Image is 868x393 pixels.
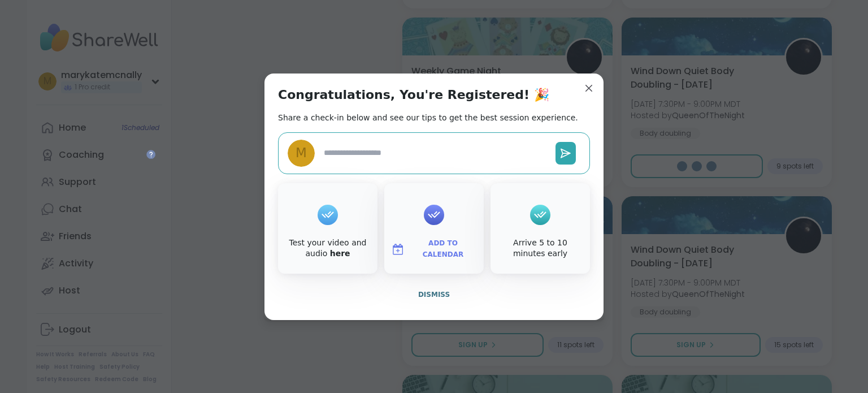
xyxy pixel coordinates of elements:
div: Arrive 5 to 10 minutes early [493,237,588,260]
button: Add to Calendar [387,237,481,261]
h1: Congratulations, You're Registered! 🎉 [278,87,549,103]
img: ShareWell Logomark [391,243,405,256]
h2: Share a check-in below and see our tips to get the best session experience. [278,112,578,123]
span: m [296,143,307,163]
iframe: Spotlight [146,150,155,159]
div: Test your video and audio [280,237,375,260]
span: Dismiss [418,291,450,299]
span: Add to Calendar [409,238,477,260]
a: here [330,249,350,258]
button: Dismiss [278,283,590,306]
